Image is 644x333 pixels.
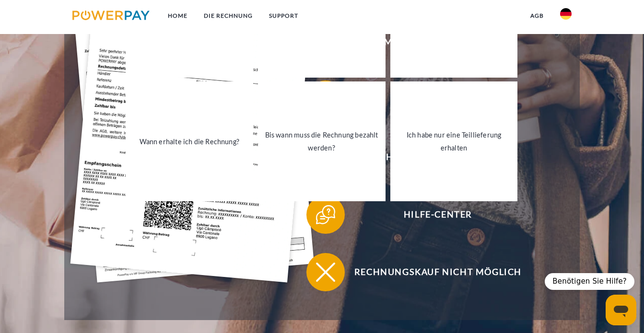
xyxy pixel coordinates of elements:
[560,8,572,20] img: de
[314,260,338,284] img: qb_close.svg
[522,7,552,24] a: agb
[264,128,380,154] div: Bis wann muss die Rechnung bezahlt werden?
[606,295,636,325] iframe: Schaltfläche zum Öffnen des Messaging-Fensters; Konversation läuft
[306,195,556,234] button: Hilfe-Center
[396,128,512,154] div: Ich habe nur eine Teillieferung erhalten
[314,203,338,227] img: qb_help.svg
[160,7,196,24] a: Home
[196,7,261,24] a: DIE RECHNUNG
[320,253,555,291] span: Rechnungskauf nicht möglich
[261,7,306,24] a: SUPPORT
[320,195,555,234] span: Hilfe-Center
[131,135,247,148] div: Wann erhalte ich die Rechnung?
[545,273,634,290] div: Benötigen Sie Hilfe?
[306,253,556,291] button: Rechnungskauf nicht möglich
[72,11,150,20] img: logo-powerpay.svg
